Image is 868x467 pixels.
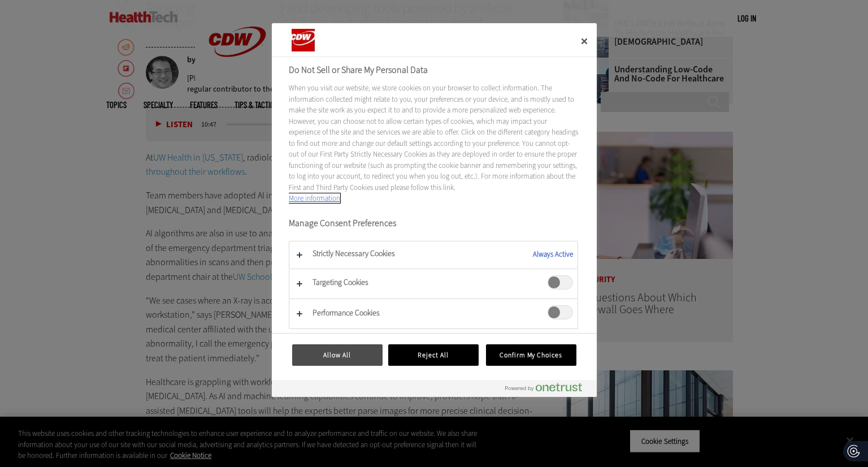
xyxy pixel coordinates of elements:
button: Close [572,29,597,54]
h3: Manage Consent Preferences [289,218,578,235]
div: When you visit our website, we store cookies on your browser to collect information. The informat... [289,83,578,204]
div: Preference center [272,23,597,397]
a: Powered by OneTrust Opens in a new Tab [505,383,591,397]
button: Allow All [292,344,383,366]
div: Company Logo [289,29,357,51]
div: Do Not Sell or Share My Personal Data [272,23,597,397]
button: Reject All [388,344,479,366]
span: Performance Cookies [548,305,573,319]
img: Powered by OneTrust Opens in a new Tab [505,383,582,392]
h2: Do Not Sell or Share My Personal Data [289,63,578,77]
img: Company Logo [289,29,344,51]
span: Targeting Cookies [548,275,573,289]
a: More information about your privacy, opens in a new tab [289,193,340,203]
button: Confirm My Choices [486,344,576,366]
